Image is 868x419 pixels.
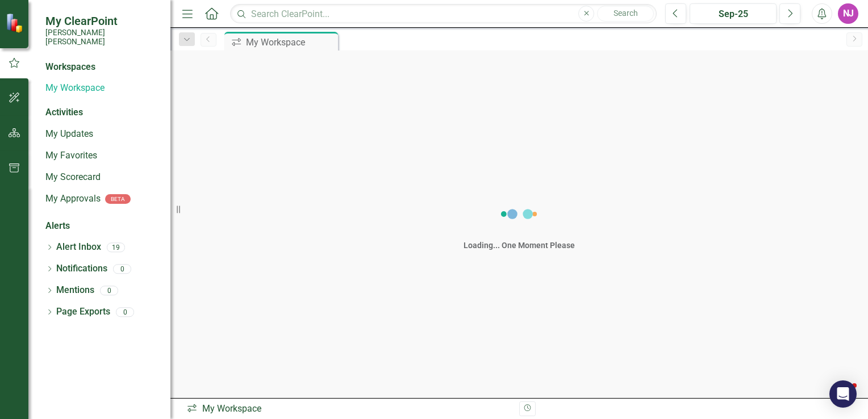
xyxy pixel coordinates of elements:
button: NJ [838,3,858,24]
img: ClearPoint Strategy [6,13,26,33]
div: 0 [100,286,118,295]
div: 0 [113,264,131,274]
div: My Workspace [246,35,335,49]
a: Page Exports [56,305,110,319]
div: Activities [45,106,159,119]
div: Workspaces [45,61,95,74]
div: 19 [107,242,125,252]
div: My Workspace [186,403,511,416]
span: Search [614,9,638,18]
a: My Workspace [45,82,159,95]
div: Alerts [45,220,159,233]
div: Loading... One Moment Please [464,240,575,251]
div: BETA [105,194,131,204]
div: Sep-25 [694,7,773,21]
button: Search [597,6,654,22]
a: Alert Inbox [56,241,101,254]
span: My ClearPoint [45,14,159,28]
a: My Scorecard [45,171,159,184]
div: 0 [116,307,134,317]
a: Notifications [56,262,107,275]
a: My Updates [45,128,159,141]
a: My Approvals [45,192,101,206]
input: Search ClearPoint... [230,4,657,24]
small: [PERSON_NAME] [PERSON_NAME] [45,28,159,47]
button: Sep-25 [690,3,777,24]
div: Open Intercom Messenger [829,380,857,408]
a: Mentions [56,284,94,297]
a: My Favorites [45,149,159,162]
